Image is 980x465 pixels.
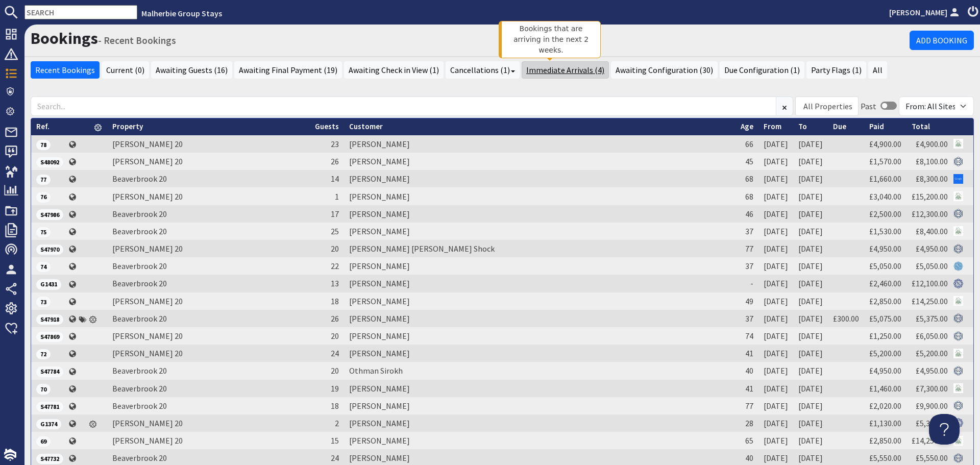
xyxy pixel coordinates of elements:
[112,226,167,236] a: Beaverbrook 20
[916,174,948,184] a: £8,300.00
[953,401,963,410] img: Referer: Sleeps 12
[344,292,736,310] td: [PERSON_NAME]
[758,275,793,292] td: [DATE]
[344,327,736,345] td: [PERSON_NAME]
[916,313,948,324] a: £5,375.00
[36,435,51,446] a: 69
[31,61,100,79] a: Recent Bookings
[112,383,167,394] a: Beaverbrook 20
[344,187,736,205] td: [PERSON_NAME]
[36,209,63,219] a: S47986
[736,275,758,292] td: -
[793,170,828,187] td: [DATE]
[869,435,901,446] a: £2,850.00
[912,209,948,219] a: £12,300.00
[953,174,963,184] img: Referer: Google
[869,209,901,219] a: £2,500.00
[793,414,828,432] td: [DATE]
[331,348,339,358] span: 24
[36,139,51,149] a: 78
[736,205,758,223] td: 46
[151,61,232,79] a: Awaiting Guests (16)
[36,191,51,201] a: 76
[36,384,51,394] span: 70
[953,261,963,271] img: Referer: BookingStays
[916,243,948,254] a: £4,950.00
[758,170,793,187] td: [DATE]
[736,414,758,432] td: 28
[331,313,339,324] span: 26
[869,331,901,341] a: £1,250.00
[953,139,963,149] img: Referer: Malherbie Group Stays
[112,191,183,202] a: [PERSON_NAME] 20
[499,21,601,58] div: Bookings that are arriving in the next 2 weeks.
[869,191,901,202] a: £3,040.00
[953,383,963,393] img: Referer: Malherbie Group Stays
[736,397,758,414] td: 77
[36,296,51,306] a: 73
[869,418,901,428] a: £1,130.00
[953,209,963,218] img: Referer: Sleeps 12
[31,28,98,48] a: Bookings
[793,257,828,275] td: [DATE]
[861,100,876,112] div: Past
[736,153,758,170] td: 45
[869,174,901,184] a: £1,660.00
[331,174,339,184] span: 14
[331,243,339,254] span: 20
[112,243,183,254] a: [PERSON_NAME] 20
[36,331,63,341] a: S47869
[112,348,183,358] a: [PERSON_NAME] 20
[36,348,51,358] a: 72
[806,61,866,79] a: Party Flags (1)
[916,226,948,236] a: £8,400.00
[953,296,963,306] img: Referer: Malherbie Group Stays
[36,226,51,236] a: 75
[828,118,864,135] th: Due
[758,292,793,310] td: [DATE]
[916,331,948,341] a: £6,050.00
[344,135,736,153] td: [PERSON_NAME]
[869,365,901,376] a: £4,950.00
[953,453,963,463] img: Referer: Sleeps 12
[31,96,776,116] input: Search...
[758,397,793,414] td: [DATE]
[764,121,781,131] a: From
[953,349,963,358] img: Referer: Malherbie Group Stays
[758,310,793,327] td: [DATE]
[869,261,901,271] a: £5,050.00
[36,418,61,428] a: G1374
[344,310,736,327] td: [PERSON_NAME]
[331,453,339,463] span: 24
[331,226,339,236] span: 25
[758,327,793,345] td: [DATE]
[758,380,793,397] td: [DATE]
[446,61,520,79] a: Cancellations (1)
[344,345,736,362] td: [PERSON_NAME]
[953,191,963,201] img: Referer: Malherbie Group Stays
[36,156,63,166] a: S48092
[869,226,901,236] a: £1,530.00
[112,365,167,376] a: Beaverbrook 20
[793,362,828,379] td: [DATE]
[869,121,884,131] a: Paid
[331,401,339,411] span: 18
[344,432,736,449] td: [PERSON_NAME]
[869,313,901,324] a: £5,075.00
[912,435,948,446] a: £14,250.00
[36,419,61,429] span: G1374
[793,135,828,153] td: [DATE]
[736,432,758,449] td: 65
[344,153,736,170] td: [PERSON_NAME]
[331,331,339,341] span: 20
[758,240,793,257] td: [DATE]
[736,223,758,240] td: 37
[869,243,901,254] a: £4,950.00
[869,156,901,166] a: £1,570.00
[36,192,51,202] span: 76
[736,310,758,327] td: 37
[331,261,339,271] span: 22
[349,121,383,131] a: Customer
[953,331,963,341] img: Referer: Sleeps 12
[335,191,339,202] span: 1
